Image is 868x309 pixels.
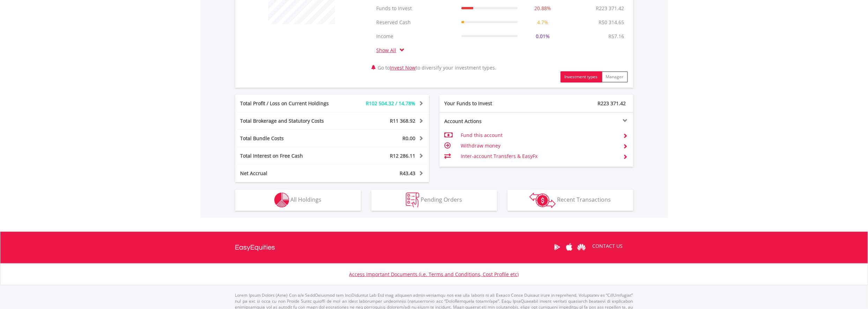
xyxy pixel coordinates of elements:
[561,71,602,82] button: Investment types
[521,15,564,29] td: 4.7%
[461,130,617,141] td: Fund this account
[598,100,626,107] span: R223 371.42
[366,100,416,107] span: R102 504.32 / 14.78%
[593,1,628,15] td: R223 371.42
[400,170,416,177] span: R43.43
[595,15,628,29] td: R50 314.65
[406,193,419,208] img: pending_instructions-wht.png
[373,29,458,43] td: Income
[390,117,416,124] span: R11 368.92
[274,193,289,208] img: holdings-wht.png
[371,190,497,211] button: Pending Orders
[576,236,588,258] a: Huawei
[291,196,322,203] span: All Holdings
[521,29,564,43] td: 0.01%
[421,196,462,203] span: Pending Orders
[588,236,628,256] a: CONTACT US
[563,236,576,258] a: Apple
[373,1,458,15] td: Funds to Invest
[235,117,348,124] div: Total Brokerage and Statutory Costs
[461,151,617,161] td: Inter-account Transfers & EasyFx
[439,100,536,107] div: Your Funds to Invest
[390,152,416,159] span: R12 286.11
[373,15,458,29] td: Reserved Cash
[235,170,348,177] div: Net Accrual
[403,135,416,142] span: R0.00
[605,29,628,43] td: R57.16
[529,193,556,208] img: transactions-zar-wht.png
[235,135,348,142] div: Total Bundle Costs
[439,118,536,125] div: Account Actions
[507,190,633,211] button: Recent Transactions
[390,64,416,71] a: Invest Now
[349,271,519,278] a: Access Important Documents (i.e. Terms and Conditions, Cost Profile etc)
[461,141,617,151] td: Withdraw money
[377,47,400,53] a: Show All
[235,152,348,159] div: Total Interest on Free Cash
[235,100,348,107] div: Total Profit / Loss on Current Holdings
[235,190,361,211] button: All Holdings
[557,196,611,203] span: Recent Transactions
[551,236,563,258] a: Google Play
[521,1,564,15] td: 20.88%
[602,71,628,82] button: Manager
[235,232,275,263] a: EasyEquities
